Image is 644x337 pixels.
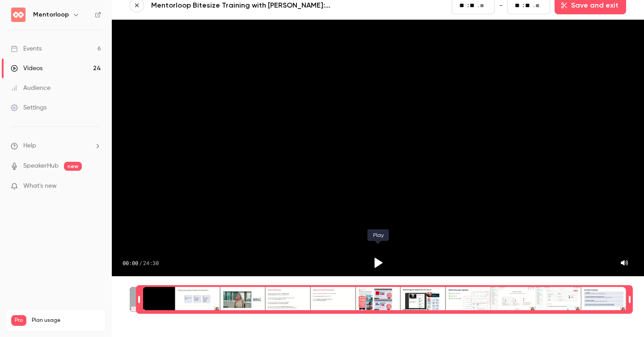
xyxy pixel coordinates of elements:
[627,286,633,313] div: Time range seconds end time
[11,141,101,151] li: help-dropdown-opener
[467,1,469,10] span: :
[11,103,47,112] div: Settings
[470,0,477,10] input: seconds
[523,1,524,10] span: :
[90,182,101,190] iframe: Noticeable Trigger
[23,181,57,191] span: What's new
[459,0,466,10] input: minutes
[130,287,626,312] div: Time range selector
[32,317,101,324] span: Plan usage
[535,1,542,11] input: milliseconds
[123,259,138,266] span: 00:00
[515,0,522,10] input: minutes
[615,254,633,272] button: Mute
[64,162,82,171] span: new
[33,10,69,19] h6: Mentorloop
[525,0,532,10] input: seconds
[11,8,25,22] img: Mentorloop
[112,20,644,276] section: Video player
[11,44,42,53] div: Events
[123,259,159,266] div: 00:00
[480,1,487,11] input: milliseconds
[11,315,26,326] span: Pro
[367,252,389,274] button: Play
[533,1,534,10] span: .
[143,259,159,266] span: 24:30
[23,141,36,151] span: Help
[478,1,479,10] span: .
[11,64,42,73] div: Videos
[136,286,142,313] div: Time range seconds start time
[139,259,142,266] span: /
[11,84,51,93] div: Audience
[23,161,59,171] a: SpeakerHub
